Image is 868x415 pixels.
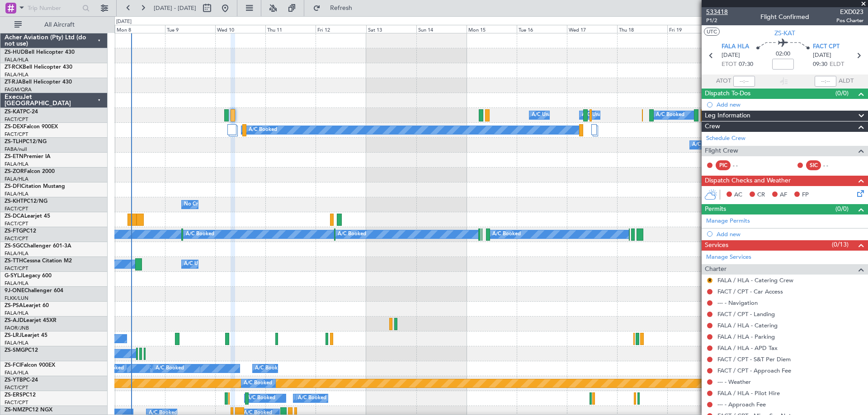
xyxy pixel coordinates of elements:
[165,25,215,33] div: Tue 9
[836,7,863,17] span: EXD023
[5,407,25,413] span: ZS-NMZ
[5,79,22,85] span: ZT-RJA
[733,76,755,87] input: --:--
[5,265,28,272] a: FACT/CPT
[707,278,712,283] button: R
[717,299,758,307] a: --- - Navigation
[830,60,844,69] span: ELDT
[5,258,23,264] span: ZS-TTH
[416,25,467,33] div: Sun 14
[5,363,21,368] span: ZS-FCI
[582,108,619,122] div: A/C Unavailable
[836,17,863,24] span: Pos Charter
[5,378,23,383] span: ZS-YTB
[813,51,831,60] span: [DATE]
[802,191,809,200] span: FP
[717,230,863,238] div: Add new
[5,131,28,138] a: FACT/CPT
[322,5,360,11] span: Refresh
[5,333,47,338] a: ZS-LRJLearjet 45
[5,184,65,189] a: ZS-DFICitation Mustang
[5,86,32,93] a: FAGM/QRA
[215,25,265,33] div: Wed 10
[249,123,277,137] div: A/C Booked
[5,199,47,204] a: ZS-KHTPC12/NG
[717,276,793,284] a: FALA / HLA - Catering Crew
[5,191,28,197] a: FALA/HLA
[5,325,29,331] a: FAOR/JNB
[705,176,791,186] span: Dispatch Checks and Weather
[5,288,24,294] span: 9J-ONE
[835,204,849,214] span: (0/0)
[5,273,23,279] span: G-SYLJ
[24,22,95,28] span: All Aircraft
[5,303,49,308] a: ZS-PSALearjet 60
[5,50,25,55] span: ZS-HUD
[823,161,844,169] div: - -
[717,322,778,329] a: FALA / HLA - Catering
[5,50,75,55] a: ZS-HUDBell Helicopter 430
[5,235,28,242] a: FACT/CPT
[839,77,854,86] span: ALDT
[722,42,749,51] span: FALA HLA
[316,25,366,33] div: Fri 12
[5,176,28,182] a: FALA/HLA
[154,4,196,12] span: [DATE] - [DATE]
[5,258,72,264] a: ZS-TTHCessna Citation M2
[5,199,24,204] span: ZS-KHT
[186,228,214,241] div: A/C Booked
[705,204,726,214] span: Permits
[5,184,21,189] span: ZS-DFI
[780,191,787,200] span: AF
[184,198,205,211] div: No Crew
[156,362,184,375] div: A/C Booked
[760,12,809,22] div: Flight Confirmed
[5,220,28,227] a: FACT/CPT
[656,108,684,122] div: A/C Booked
[5,71,28,78] a: FALA/HLA
[716,160,731,170] div: PIC
[5,384,28,391] a: FACT/CPT
[5,109,38,115] a: ZS-KATPC-24
[10,18,98,32] button: All Aircraft
[5,243,71,249] a: ZS-SGCChallenger 601-3A
[115,25,165,33] div: Mon 8
[244,377,272,390] div: A/C Booked
[298,392,326,405] div: A/C Booked
[5,146,27,153] a: FABA/null
[467,25,517,33] div: Mon 15
[5,56,28,63] a: FALA/HLA
[5,228,23,234] span: ZS-FTG
[717,288,783,295] a: FACT / CPT - Car Access
[706,217,750,226] a: Manage Permits
[5,124,24,130] span: ZS-DEX
[5,154,24,159] span: ZS-ETN
[5,303,23,308] span: ZS-PSA
[705,146,738,156] span: Flight Crew
[832,240,849,249] span: (0/13)
[717,378,751,386] a: --- - Weather
[5,161,28,168] a: FALA/HLA
[5,340,28,346] a: FALA/HLA
[28,1,80,15] input: Trip Number
[5,378,38,383] a: ZS-YTBPC-24
[5,363,55,368] a: ZS-FCIFalcon 900EX
[5,392,36,398] a: ZS-ERSPC12
[5,65,72,70] a: ZT-RCKBell Helicopter 430
[705,264,726,275] span: Charter
[247,392,275,405] div: A/C Booked
[706,134,745,143] a: Schedule Crew
[706,253,751,262] a: Manage Services
[717,101,863,108] div: Add new
[5,295,28,302] a: FLKK/LUN
[5,399,28,406] a: FACT/CPT
[717,401,766,408] a: --- - Approach Fee
[5,318,24,323] span: ZS-AJD
[692,138,721,152] div: A/C Booked
[5,139,23,145] span: ZS-TLH
[667,25,717,33] div: Fri 19
[705,121,720,132] span: Crew
[5,109,23,115] span: ZS-KAT
[5,243,24,249] span: ZS-SGC
[5,310,28,317] a: FALA/HLA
